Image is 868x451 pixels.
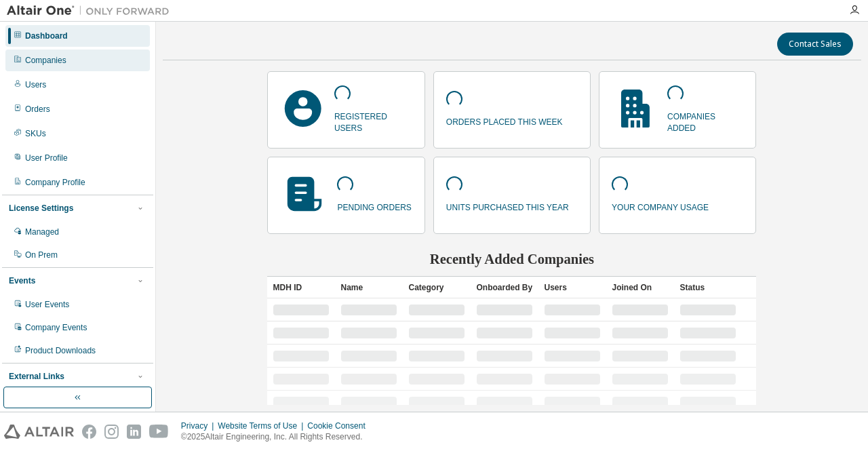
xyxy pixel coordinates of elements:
[307,420,373,431] div: Cookie Consent
[149,425,169,439] img: youtube.svg
[408,277,465,298] div: Category
[25,322,87,333] div: Company Events
[679,277,736,298] div: Status
[25,55,66,66] div: Companies
[25,104,50,115] div: Orders
[9,371,64,382] div: External Links
[612,198,709,214] p: your company usage
[181,431,374,443] p: © 2025 Altair Engineering, Inc. All Rights Reserved.
[4,425,74,439] img: altair_logo.svg
[82,425,96,439] img: facebook.svg
[127,425,141,439] img: linkedin.svg
[273,277,330,298] div: MDH ID
[25,345,96,356] div: Product Downloads
[777,33,853,56] button: Contact Sales
[267,250,756,268] h2: Recently Added Companies
[181,420,218,431] div: Privacy
[25,79,46,90] div: Users
[667,107,743,134] p: companies added
[25,299,69,310] div: User Events
[9,275,35,286] div: Events
[446,198,569,214] p: units purchased this year
[612,277,669,298] div: Joined On
[25,128,46,139] div: SKUs
[25,177,85,188] div: Company Profile
[334,107,412,134] p: registered users
[218,420,307,431] div: Website Terms of Use
[25,153,68,163] div: User Profile
[25,227,59,237] div: Managed
[476,277,533,298] div: Onboarded By
[340,277,397,298] div: Name
[25,31,68,41] div: Dashboard
[104,425,119,439] img: instagram.svg
[7,4,176,18] img: Altair One
[337,198,411,214] p: pending orders
[9,203,73,214] div: License Settings
[544,277,601,298] div: Users
[446,113,563,128] p: orders placed this week
[25,250,58,260] div: On Prem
